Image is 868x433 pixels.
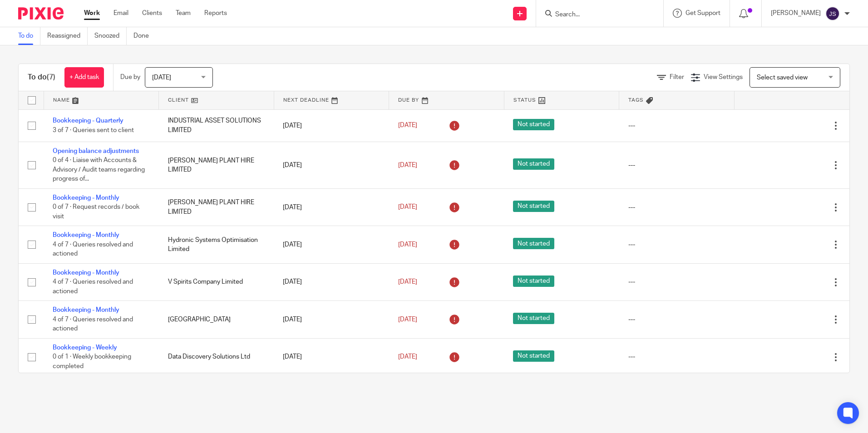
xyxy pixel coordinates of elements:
[628,203,725,212] div: ---
[628,277,725,286] div: ---
[53,148,139,154] a: Opening balance adjustments
[152,74,171,81] span: [DATE]
[274,301,389,338] td: [DATE]
[628,161,725,170] div: ---
[628,315,725,324] div: ---
[825,6,840,21] img: svg%3E
[704,74,743,80] span: View Settings
[628,121,725,130] div: ---
[274,263,389,300] td: [DATE]
[628,352,725,361] div: ---
[513,238,554,249] span: Not started
[84,9,100,18] a: Work
[398,123,417,129] span: [DATE]
[398,354,417,360] span: [DATE]
[159,263,274,300] td: V Spirits Company Limited
[18,7,64,20] img: Pixie
[274,109,389,142] td: [DATE]
[53,316,133,332] span: 4 of 7 · Queries resolved and actioned
[176,9,191,18] a: Team
[628,240,725,249] div: ---
[398,241,417,248] span: [DATE]
[53,270,119,276] a: Bookkeeping - Monthly
[159,109,274,142] td: INDUSTRIAL ASSET SOLUTIONS LIMITED
[513,350,554,362] span: Not started
[53,157,145,182] span: 0 of 4 · Liaise with Accounts & Advisory / Audit teams regarding progress of...
[53,232,119,238] a: Bookkeeping - Monthly
[47,74,55,81] span: (7)
[398,162,417,168] span: [DATE]
[398,204,417,211] span: [DATE]
[120,73,140,82] p: Due by
[274,188,389,226] td: [DATE]
[159,188,274,226] td: [PERSON_NAME] PLANT HIRE LIMITED
[53,118,123,124] a: Bookkeeping - Quarterly
[398,316,417,323] span: [DATE]
[274,338,389,375] td: [DATE]
[513,119,554,130] span: Not started
[204,9,227,18] a: Reports
[771,9,821,18] p: [PERSON_NAME]
[47,27,88,45] a: Reassigned
[53,307,119,313] a: Bookkeeping - Monthly
[53,241,133,257] span: 4 of 7 · Queries resolved and actioned
[53,344,117,351] a: Bookkeeping - Weekly
[94,27,127,45] a: Snoozed
[274,226,389,263] td: [DATE]
[64,67,104,88] a: + Add task
[53,204,139,220] span: 0 of 7 · Request records / book visit
[686,10,720,16] span: Get Support
[554,11,636,19] input: Search
[53,354,131,369] span: 0 of 1 · Weekly bookkeeping completed
[670,74,684,80] span: Filter
[513,201,554,212] span: Not started
[513,313,554,324] span: Not started
[18,27,40,45] a: To do
[53,127,134,133] span: 3 of 7 · Queries sent to client
[757,74,808,81] span: Select saved view
[159,226,274,263] td: Hydronic Systems Optimisation Limited
[274,142,389,188] td: [DATE]
[513,276,554,287] span: Not started
[113,9,128,18] a: Email
[53,195,119,201] a: Bookkeeping - Monthly
[142,9,162,18] a: Clients
[159,142,274,188] td: [PERSON_NAME] PLANT HIRE LIMITED
[513,158,554,170] span: Not started
[28,73,55,82] h1: To do
[159,301,274,338] td: [GEOGRAPHIC_DATA]
[53,279,133,295] span: 4 of 7 · Queries resolved and actioned
[159,338,274,375] td: Data Discovery Solutions Ltd
[398,279,417,285] span: [DATE]
[628,98,644,103] span: Tags
[133,27,156,45] a: Done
